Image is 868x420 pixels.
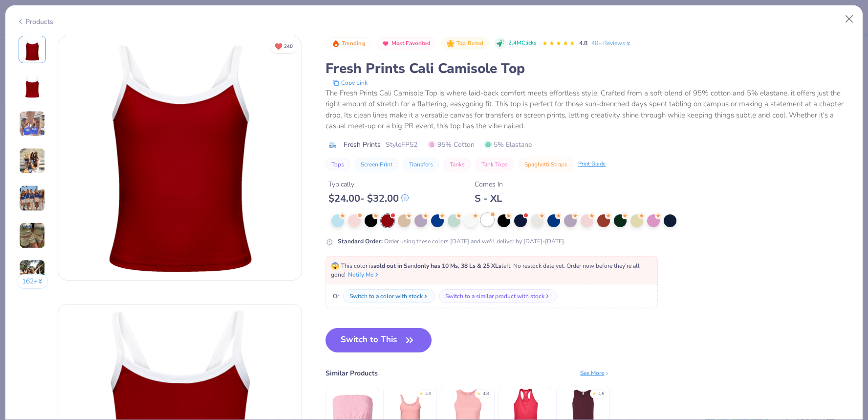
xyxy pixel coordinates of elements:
[386,140,417,150] span: Style FP52
[19,222,45,249] img: User generated content
[355,158,398,171] button: Screen Print
[325,328,432,352] button: Switch to This
[475,192,503,205] div: S - XL
[425,391,431,397] div: 4.9
[19,148,45,174] img: User generated content
[19,111,45,137] img: User generated content
[456,41,484,46] span: Top Rated
[428,140,475,150] span: 95% Cotton
[342,41,366,46] span: Trending
[325,88,851,132] div: The Fresh Prints Cali Camisole Top is where laid-back comfort meets effortless style. Crafted fro...
[326,37,370,50] button: Badge Button
[592,391,596,395] div: ★
[441,37,488,50] button: Badge Button
[343,289,435,303] button: Switch to a color with stock
[325,141,339,149] img: brand logo
[331,262,640,279] span: This color is and left. No restock date yet. Order now before they're all gone!
[21,38,44,61] img: Front
[519,158,573,171] button: Spaghetti Straps
[328,192,409,205] div: $ 24.00 - $ 32.00
[325,59,851,78] div: Fresh Prints Cali Camisole Top
[21,75,44,98] img: Back
[439,289,557,303] button: Switch to a similar product with stock
[19,259,45,286] img: User generated content
[419,391,423,395] div: ★
[403,158,439,171] button: Transfers
[58,36,302,280] img: Front
[325,368,378,378] div: Similar Products
[373,262,408,270] strong: sold out in S
[284,44,293,49] span: 240
[376,37,435,50] button: Badge Button
[484,140,532,150] span: 5% Elastane
[17,274,48,289] button: 162+
[382,40,390,47] img: Most Favorited sort
[542,36,575,51] div: 4.8 Stars
[325,158,350,171] button: Tops
[331,292,339,301] span: Or
[476,158,514,171] button: Tank Tops
[19,185,45,211] img: User generated content
[331,261,339,271] span: 😱
[17,17,53,27] div: Products
[477,391,481,395] div: ★
[840,10,859,28] button: Close
[579,39,587,47] span: 4.8
[475,179,503,189] div: Comes In
[391,41,431,46] span: Most Favorited
[578,160,606,168] div: Print Guide
[417,262,501,270] strong: only has 10 Ms, 38 Ls & 25 XLs
[329,78,370,88] button: copy to clipboard
[591,39,632,47] a: 40+ Reviews
[445,292,544,301] div: Switch to a similar product with stock
[338,237,565,246] div: Order using these colors [DATE] and we'll deliver by [DATE]-[DATE].
[344,140,381,150] span: Fresh Prints
[444,158,471,171] button: Tanks
[508,39,536,47] span: 2.4M Clicks
[348,270,380,279] button: Notify Me
[580,369,610,377] div: See More
[349,292,423,301] div: Switch to a color with stock
[447,40,455,47] img: Top Rated sort
[483,391,489,397] div: 4.8
[328,179,409,189] div: Typically
[338,237,383,245] strong: Standard Order :
[270,39,297,53] button: Unlike
[598,391,604,397] div: 4.5
[332,40,340,47] img: Trending sort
